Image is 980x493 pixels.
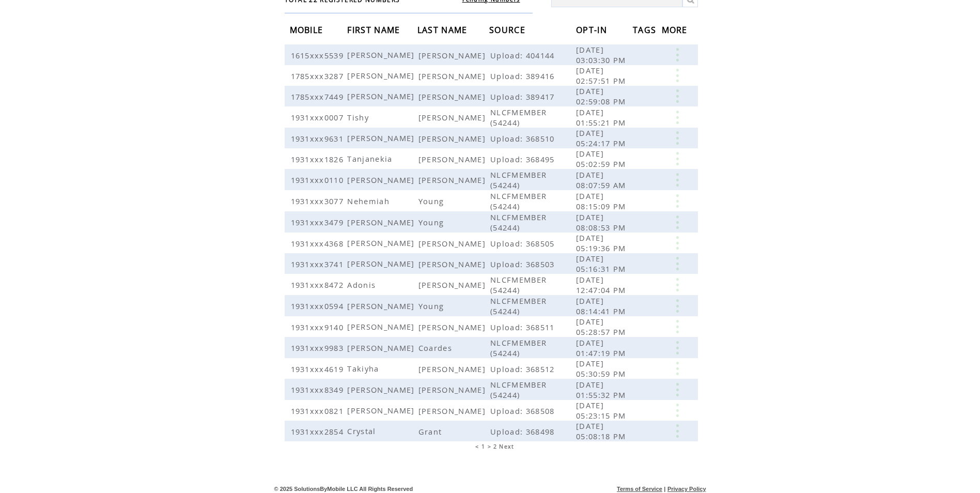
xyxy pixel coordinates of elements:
[291,71,347,81] span: 1785xxx3287
[291,91,347,102] span: 1785xxx7449
[290,26,326,33] a: MOBILE
[576,421,629,441] span: [DATE] 05:08:18 PM
[291,343,347,353] span: 1931xxx9983
[490,238,557,249] span: Upload: 368505
[347,196,392,206] span: Nehemiah
[291,364,347,374] span: 1931xxx4619
[291,322,347,332] span: 1931xxx9140
[490,296,547,316] span: NLCFMEMBER (54244)
[576,107,629,128] span: [DATE] 01:55:21 PM
[418,71,488,81] span: [PERSON_NAME]
[418,112,488,122] span: [PERSON_NAME]
[418,343,455,353] span: Coardes
[490,71,557,81] span: Upload: 389416
[418,154,488,164] span: [PERSON_NAME]
[291,154,347,164] span: 1931xxx1826
[576,128,629,148] span: [DATE] 05:24:17 PM
[490,154,557,164] span: Upload: 368495
[490,170,547,190] span: NLCFMEMBER (54244)
[576,358,629,379] span: [DATE] 05:30:59 PM
[347,280,378,290] span: Adonis
[490,91,557,102] span: Upload: 389417
[290,22,326,41] span: MOBILE
[576,22,610,41] span: OPT-IN
[576,379,629,400] span: [DATE] 01:55:32 PM
[347,70,417,81] span: [PERSON_NAME]
[347,26,402,33] a: FIRST NAME
[490,337,547,358] span: NLCFMEMBER (54244)
[347,384,417,395] span: [PERSON_NAME]
[291,259,347,269] span: 1931xxx3741
[490,191,547,211] span: NLCFMEMBER (54244)
[664,486,665,492] span: |
[347,112,371,122] span: Tishy
[576,316,629,337] span: [DATE] 05:28:57 PM
[490,406,557,416] span: Upload: 368508
[576,44,629,65] span: [DATE] 03:03:30 PM
[291,175,347,185] span: 1931xxx0110
[576,148,629,169] span: [DATE] 05:02:59 PM
[576,212,629,233] span: [DATE] 08:08:53 PM
[347,363,381,374] span: Takiyha
[347,343,417,353] span: [PERSON_NAME]
[291,112,347,122] span: 1931xxx0007
[417,22,470,41] span: LAST NAME
[347,238,417,248] span: [PERSON_NAME]
[291,238,347,249] span: 1931xxx4368
[418,259,488,269] span: [PERSON_NAME]
[347,301,417,311] span: [PERSON_NAME]
[347,50,417,60] span: [PERSON_NAME]
[417,26,470,33] a: LAST NAME
[291,133,347,144] span: 1931xxx9631
[490,379,547,400] span: NLCFMEMBER (54244)
[490,212,547,233] span: NLCFMEMBER (54244)
[493,443,497,450] a: 2
[291,50,347,60] span: 1615xxx5539
[347,175,417,185] span: [PERSON_NAME]
[617,486,662,492] a: Terms of Service
[418,280,488,290] span: [PERSON_NAME]
[347,405,417,415] span: [PERSON_NAME]
[418,384,488,395] span: [PERSON_NAME]
[490,50,557,60] span: Upload: 404144
[490,259,557,269] span: Upload: 368503
[291,301,347,311] span: 1931xxx0594
[499,443,514,450] span: Next
[490,107,547,128] span: NLCFMEMBER (54244)
[490,322,557,332] span: Upload: 368511
[418,91,488,102] span: [PERSON_NAME]
[291,217,347,227] span: 1931xxx3479
[576,337,629,358] span: [DATE] 01:47:19 PM
[576,86,629,106] span: [DATE] 02:59:08 PM
[291,384,347,395] span: 1931xxx8349
[274,486,413,492] span: © 2025 SolutionsByMobile LLC All Rights Reserved
[576,253,629,274] span: [DATE] 05:16:31 PM
[490,133,557,144] span: Upload: 368510
[347,153,395,164] span: Tanjanekia
[418,406,488,416] span: [PERSON_NAME]
[291,406,347,416] span: 1931xxx0821
[667,486,706,492] a: Privacy Policy
[347,22,402,41] span: FIRST NAME
[576,191,629,211] span: [DATE] 08:15:09 PM
[633,22,659,41] span: TAGS
[347,258,417,269] span: [PERSON_NAME]
[576,170,629,190] span: [DATE] 08:07:59 AM
[662,22,690,41] span: MORE
[418,175,488,185] span: [PERSON_NAME]
[576,233,629,253] span: [DATE] 05:19:36 PM
[576,65,629,86] span: [DATE] 02:57:51 PM
[490,364,557,374] span: Upload: 368512
[418,238,488,249] span: [PERSON_NAME]
[418,322,488,332] span: [PERSON_NAME]
[418,301,447,311] span: Young
[418,133,488,144] span: [PERSON_NAME]
[347,133,417,143] span: [PERSON_NAME]
[576,26,610,33] a: OPT-IN
[490,426,557,437] span: Upload: 368498
[576,296,629,316] span: [DATE] 08:14:41 PM
[489,26,528,33] a: SOURCE
[475,443,491,450] span: < 1 >
[347,91,417,101] span: [PERSON_NAME]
